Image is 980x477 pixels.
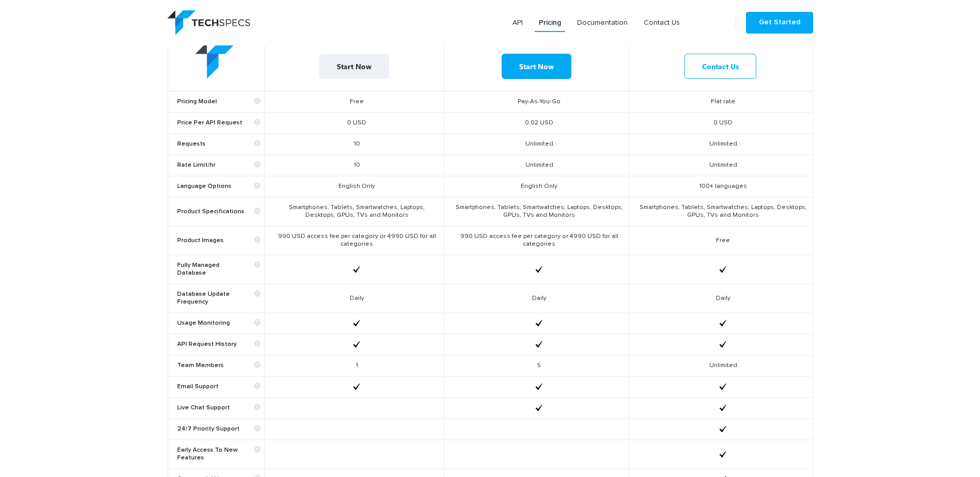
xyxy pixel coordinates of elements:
b: 24/7 Priority Support [177,425,260,433]
img: logo [167,10,250,35]
td: 990 USD access fee per category or 4990 USD for all categories [444,226,629,255]
b: Pricing Model [177,98,260,106]
b: Rate Limit/hr [177,162,260,169]
a: Contact Us [685,54,756,79]
b: API Request History [177,341,260,348]
td: 990 USD access fee per category or 4990 USD for all categories [265,226,444,255]
a: Start Now [502,54,571,79]
b: Email Support [177,383,260,391]
td: Daily [629,284,812,313]
td: 1 [265,355,444,376]
a: Get Started [746,12,813,34]
td: 5 [444,355,629,376]
td: 10 [265,155,444,176]
td: Smartphones, Tablets, Smartwatches, Laptops, Desktops, GPUs, TVs and Monitors [444,197,629,226]
b: Fully Managed Database [177,262,260,277]
td: Daily [444,284,629,313]
td: Unlimited [629,155,812,176]
td: Free [265,91,444,113]
td: Unlimited [444,155,629,176]
b: Live Chat Support [177,404,260,412]
b: Language Options [177,183,260,190]
td: 10 [265,134,444,155]
td: Flat rate [629,91,812,113]
img: table-logo.png [195,42,237,79]
b: Early Access To New Features [177,447,260,462]
td: Unlimited [629,134,812,155]
b: Requests [177,140,260,148]
td: 0 USD [265,113,444,134]
td: 0 USD [629,113,812,134]
a: Contact Us [640,13,684,32]
td: English Only [265,176,444,197]
td: Daily [265,284,444,313]
b: Team Members [177,362,260,370]
b: Product Specifications [177,208,260,216]
td: Free [629,226,812,255]
td: Unlimited [444,134,629,155]
b: Usage Monitoring [177,320,260,327]
td: 0.02 USD [444,113,629,134]
a: API [508,13,527,32]
td: English Only [444,176,629,197]
td: 100+ languages [629,176,812,197]
b: Product Images [177,237,260,245]
td: Pay-As-You-Go [444,91,629,113]
a: Start Now [319,54,389,79]
td: Smartphones, Tablets, Smartwatches, Laptops, Desktops, GPUs, TVs and Monitors [629,197,812,226]
td: Unlimited [629,355,812,376]
b: Price Per API Request [177,119,260,127]
a: Pricing [535,13,565,32]
b: Database Update Frequency [177,291,260,306]
td: Smartphones, Tablets, Smartwatches, Laptops, Desktops, GPUs, TVs and Monitors [265,197,444,226]
a: Documentation [573,13,632,32]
